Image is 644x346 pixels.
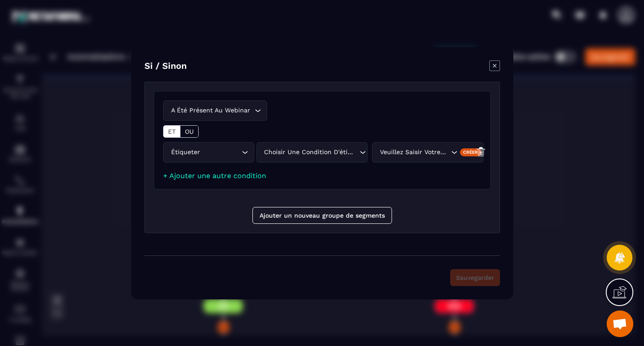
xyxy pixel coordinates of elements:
[252,207,392,224] button: Ajouter un nouveau groupe de segments
[372,142,484,163] div: Search for option
[185,128,194,135] p: OU
[607,310,633,337] div: Ouvrir le chat
[256,142,368,163] div: Search for option
[476,147,486,157] img: trash.3c90919f.svg
[168,128,176,135] p: ET
[163,171,266,180] a: + Ajouter une autre condition
[169,147,239,157] span: Étiqueter
[264,148,368,155] span: Choisir une condition d'étiquette
[448,147,449,157] input: Search for option
[144,60,187,73] h4: Si / Sinon
[380,148,452,155] span: Veuillez saisir votre tag
[163,142,254,163] div: Search for option
[252,106,252,115] input: Search for option
[163,100,267,121] div: Search for option
[460,148,481,156] div: Créer
[169,106,252,115] span: A été présent au webinar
